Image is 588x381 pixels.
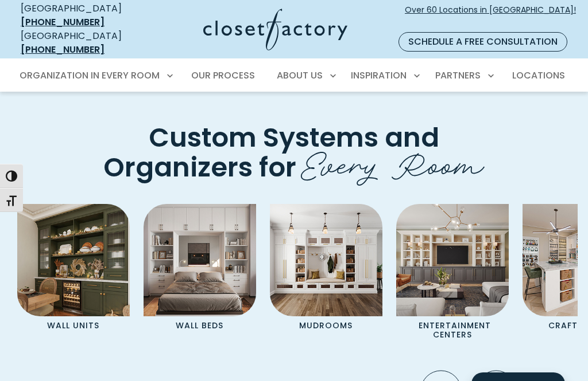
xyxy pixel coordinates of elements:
[144,204,256,316] img: Wall Bed
[35,316,111,335] p: Wall Units
[11,60,577,92] nav: Primary Menu
[396,204,509,316] img: Entertainment Center
[21,2,146,29] div: [GEOGRAPHIC_DATA]
[405,4,576,28] span: Over 60 Locations in [GEOGRAPHIC_DATA]!
[512,69,565,82] span: Locations
[435,69,481,82] span: Partners
[103,148,296,186] span: Organizers for
[10,204,137,335] a: Wall unit Wall Units
[191,69,255,82] span: Our Process
[263,204,389,335] a: Mudroom Cabinets Mudrooms
[288,316,364,335] p: Mudrooms
[203,9,347,50] img: Closet Factory Logo
[21,15,105,29] a: [PHONE_NUMBER]
[389,204,516,344] a: Entertainment Center Entertainment Centers
[351,69,407,82] span: Inspiration
[414,316,490,344] p: Entertainment Centers
[303,136,485,187] span: Every Room
[161,316,238,335] p: Wall Beds
[270,204,382,316] img: Mudroom Cabinets
[21,43,105,56] a: [PHONE_NUMBER]
[137,204,263,335] a: Wall Bed Wall Beds
[17,204,130,316] img: Wall unit
[277,69,323,82] span: About Us
[20,69,160,82] span: Organization in Every Room
[399,32,567,52] a: Schedule a Free Consultation
[149,118,439,155] span: Custom Systems and
[21,29,146,57] div: [GEOGRAPHIC_DATA]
